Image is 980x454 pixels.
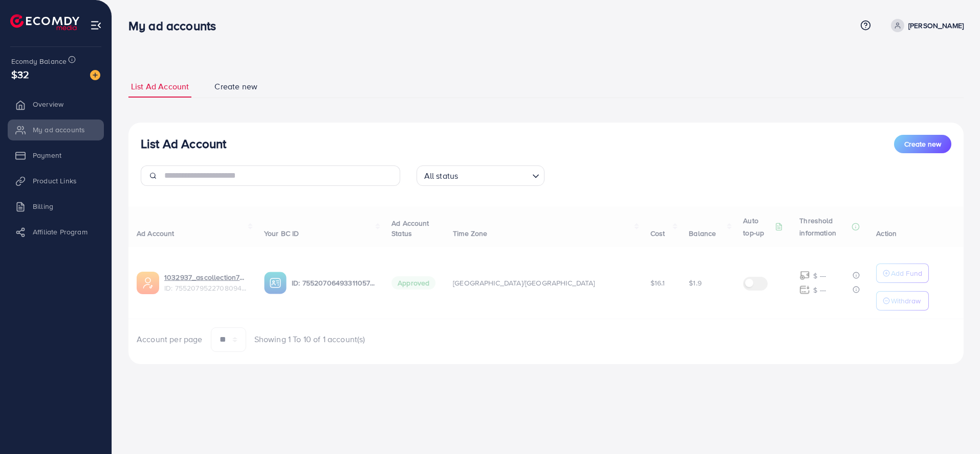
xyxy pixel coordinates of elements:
h3: List Ad Account [141,136,226,151]
span: All status [422,169,461,183]
button: Create new [894,135,951,153]
span: List Ad Account [131,81,189,92]
span: Ecomdy Balance [11,56,67,66]
img: logo [10,14,79,30]
span: Create new [214,81,257,92]
img: image [90,70,100,80]
p: [PERSON_NAME] [908,19,964,32]
input: Search for option [461,166,528,183]
span: $32 [11,67,29,82]
img: menu [90,19,102,31]
span: Create new [904,139,941,149]
div: Search for option [417,165,545,186]
a: [PERSON_NAME] [887,19,964,32]
h3: My ad accounts [128,18,224,33]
